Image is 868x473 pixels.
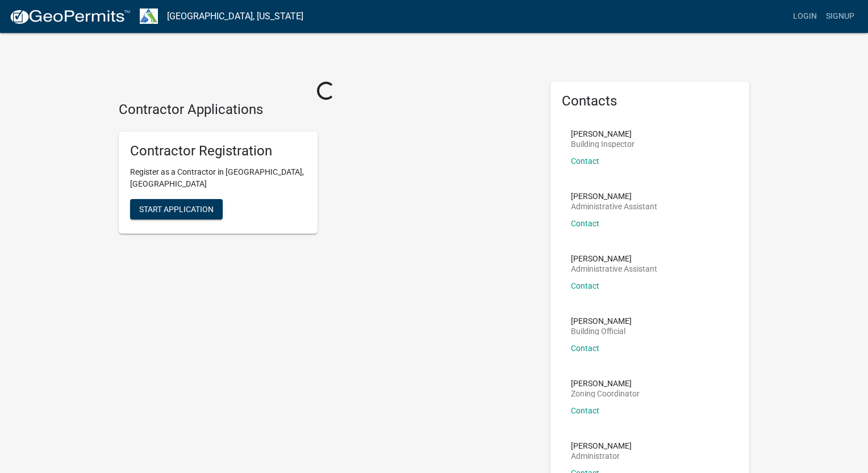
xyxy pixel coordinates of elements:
a: Signup [821,6,859,27]
a: Contact [571,406,599,415]
p: Zoning Coordinator [571,390,640,398]
p: Register as a Contractor in [GEOGRAPHIC_DATA], [GEOGRAPHIC_DATA] [130,166,306,190]
h5: Contractor Registration [130,143,306,159]
p: [PERSON_NAME] [571,255,657,263]
a: [GEOGRAPHIC_DATA], [US_STATE] [167,7,303,26]
p: Administrator [571,452,632,460]
a: Contact [571,219,599,228]
a: Login [788,6,821,27]
span: Start Application [139,204,214,213]
p: [PERSON_NAME] [571,317,632,325]
p: [PERSON_NAME] [571,192,657,200]
p: Administrative Assistant [571,202,657,210]
p: [PERSON_NAME] [571,130,635,138]
a: Contact [571,157,599,166]
p: Administrative Assistant [571,265,657,273]
p: Building Inspector [571,140,635,148]
h4: Contractor Applications [119,102,533,118]
p: [PERSON_NAME] [571,379,640,387]
wm-workflow-list-section: Contractor Applications [119,102,533,243]
p: [PERSON_NAME] [571,442,632,450]
h5: Contacts [562,93,738,109]
button: Start Application [130,199,223,219]
img: Troup County, Georgia [140,9,158,24]
p: Building Official [571,327,632,335]
a: Contact [571,344,599,353]
a: Contact [571,281,599,290]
